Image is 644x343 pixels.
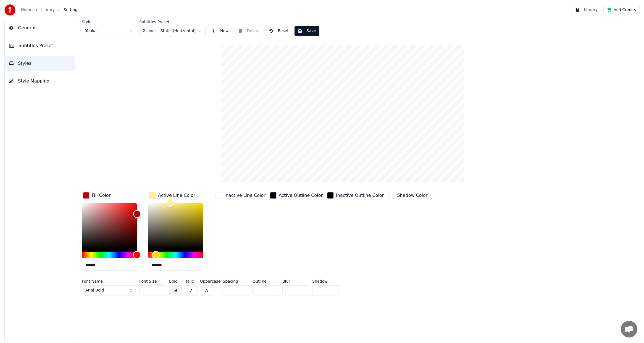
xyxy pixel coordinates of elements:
[185,279,198,283] label: Italic
[4,4,15,16] img: youka
[158,192,195,199] div: Active Line Color
[82,203,137,248] div: Color
[279,192,323,199] div: Active Outline Color
[572,5,601,15] button: Library
[312,279,340,283] label: Shadow
[19,42,53,49] span: Subtitles Preset
[397,192,427,199] div: Shadow Color
[295,26,319,36] button: Save
[336,192,384,199] div: Inactive Outline Color
[82,279,137,283] label: Font Name
[269,191,324,200] button: Active Outline Color
[139,20,206,24] label: Subtitles Preset
[266,26,292,36] button: Reset
[5,73,75,89] button: Style Mapping
[282,279,310,283] label: Blur
[64,7,79,13] span: Settings
[18,78,49,84] span: Style Mapping
[169,279,182,283] label: Bold
[148,191,196,200] button: Active Line Color
[603,5,640,15] button: Add Credits
[387,191,429,200] button: Shadow Color
[82,252,137,258] div: Hue
[5,20,75,36] button: General
[214,191,267,200] button: Inactive Line Color
[82,191,112,200] button: Fill Color
[21,7,80,13] nav: breadcrumb
[208,26,232,36] button: New
[41,7,55,13] a: Library
[148,252,203,258] div: Hue
[85,288,104,293] span: Arial Bold
[5,56,75,71] button: Styles
[5,38,75,53] button: Subtitles Preset
[18,25,35,31] span: General
[139,279,167,283] label: Font Size
[21,7,32,13] a: Home
[223,279,250,283] label: Spacing
[253,279,280,283] label: Outline
[92,192,111,199] div: Fill Color
[326,191,385,200] button: Inactive Outline Color
[148,203,203,248] div: Color
[200,279,220,283] label: Uppercase
[621,321,637,337] div: Obre el xat
[224,192,266,199] div: Inactive Line Color
[18,60,31,67] span: Styles
[82,20,137,24] label: Style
